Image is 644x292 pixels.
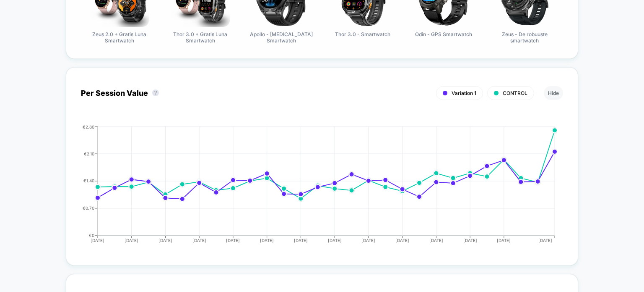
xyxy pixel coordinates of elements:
tspan: [DATE] [226,238,240,243]
tspan: [DATE] [158,238,172,243]
span: Zeus 2.0 + Gratis Luna Smartwatch [88,31,151,44]
span: Zeus - De robuuste smartwatch [493,31,556,44]
span: Apollo - [MEDICAL_DATA] Smartwatch [250,31,313,44]
tspan: [DATE] [429,238,443,243]
button: ? [152,89,159,96]
span: Thor 3.0 - Smartwatch [335,31,390,37]
tspan: [DATE] [294,238,308,243]
tspan: €0.70 [83,206,94,211]
tspan: [DATE] [328,238,342,243]
tspan: [DATE] [395,238,409,243]
tspan: [DATE] [260,238,274,243]
div: PER_SESSION_VALUE [73,124,555,250]
button: Hide [544,86,563,100]
tspan: €2.10 [84,151,94,156]
tspan: [DATE] [91,238,104,243]
tspan: [DATE] [463,238,477,243]
span: Odin - GPS Smartwatch [415,31,472,37]
tspan: [DATE] [539,238,553,243]
tspan: €2.80 [83,124,94,129]
tspan: [DATE] [192,238,206,243]
tspan: €1.40 [83,179,94,184]
tspan: [DATE] [125,238,138,243]
tspan: €0 [89,233,94,238]
span: Variation 1 [452,90,476,96]
span: Thor 3.0 + Gratis Luna Smartwatch [169,31,232,44]
tspan: [DATE] [361,238,375,243]
tspan: [DATE] [497,238,511,243]
span: CONTROL [503,90,527,96]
